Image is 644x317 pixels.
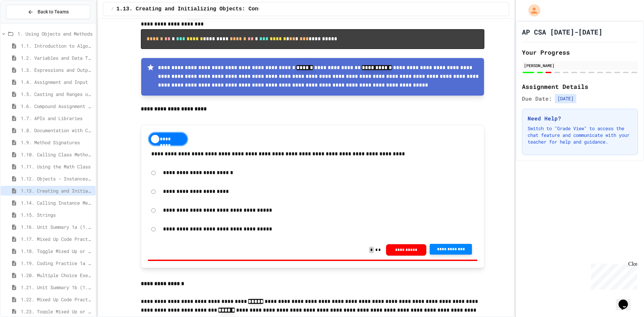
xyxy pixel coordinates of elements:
span: 1.5. Casting and Ranges of Values [21,91,93,98]
span: 1.8. Documentation with Comments and Preconditions [21,127,93,134]
span: 1.22. Mixed Up Code Practice 1b (1.7-1.15) [21,296,93,303]
span: 1. Using Objects and Methods [17,30,93,37]
iframe: chat widget [616,290,637,310]
div: My Account [521,3,542,18]
span: 1.4. Assignment and Input [21,78,93,86]
h3: Need Help? [528,114,632,122]
span: 1.12. Objects - Instances of Classes [21,175,93,182]
span: / [111,6,114,12]
div: Chat with us now!Close [3,3,46,43]
span: 1.11. Using the Math Class [21,163,93,170]
span: 1.13. Creating and Initializing Objects: Constructors [21,187,93,194]
span: 1.20. Multiple Choice Exercises for Unit 1a (1.1-1.6) [21,272,93,279]
span: 1.19. Coding Practice 1a (1.1-1.6) [21,260,93,267]
button: Back to Teams [6,5,90,19]
span: 1.14. Calling Instance Methods [21,199,93,206]
span: 1.13. Creating and Initializing Objects: Constructors [116,5,287,13]
span: 1.15. Strings [21,211,93,218]
span: Due Date: [522,95,552,103]
span: Back to Teams [38,8,69,15]
span: 1.2. Variables and Data Types [21,54,93,61]
span: 1.9. Method Signatures [21,139,93,146]
p: Switch to "Grade View" to access the chat feature and communicate with your teacher for help and ... [528,125,632,145]
span: 1.6. Compound Assignment Operators [21,103,93,110]
span: [DATE] [555,94,576,103]
div: [PERSON_NAME] [524,62,636,68]
span: 1.21. Unit Summary 1b (1.7-1.15) [21,284,93,291]
h1: AP CSA [DATE]-[DATE] [522,27,602,37]
iframe: chat widget [588,261,637,289]
span: 1.10. Calling Class Methods [21,151,93,158]
span: 1.16. Unit Summary 1a (1.1-1.6) [21,223,93,230]
h2: Your Progress [522,48,638,57]
span: 1.23. Toggle Mixed Up or Write Code Practice 1b (1.7-1.15) [21,308,93,315]
span: 1.18. Toggle Mixed Up or Write Code Practice 1.1-1.6 [21,248,93,255]
span: 1.1. Introduction to Algorithms, Programming, and Compilers [21,42,93,49]
span: 1.7. APIs and Libraries [21,115,93,122]
h2: Assignment Details [522,82,638,91]
span: 1.3. Expressions and Output [New] [21,66,93,73]
span: 1.17. Mixed Up Code Practice 1.1-1.6 [21,235,93,243]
